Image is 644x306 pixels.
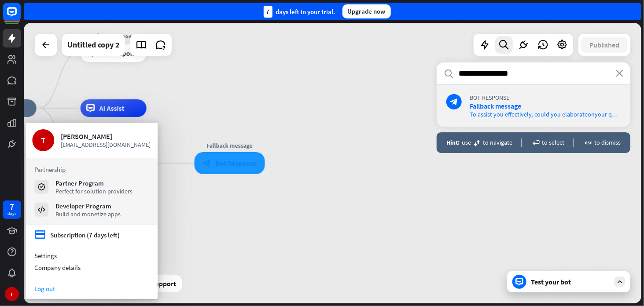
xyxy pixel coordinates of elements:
span: Hint: [446,139,460,146]
div: Partner Program [55,179,132,187]
a: Developer Program Build and monetize apps [34,202,149,218]
div: Build and monetize apps [55,210,121,218]
div: [PERSON_NAME] [61,132,151,141]
div: use to navigate [446,139,512,146]
button: Published [581,37,627,53]
div: to select [530,139,564,146]
div: Welcome message [74,31,153,40]
div: Upgrade now [342,4,391,18]
h3: Partnership [34,165,149,174]
span: Bot Response [470,94,621,102]
a: Log out [26,283,158,295]
a: T [PERSON_NAME] [EMAIL_ADDRESS][DOMAIN_NAME] [32,129,151,151]
span: Fallback message [470,102,521,110]
a: Settings [26,250,158,262]
div: Subscription (7 days left) [50,231,120,239]
i: escape [585,139,592,146]
i: block_bot_response [450,98,458,106]
div: Untitled copy 2 [67,34,120,56]
span: Support [151,277,176,291]
div: days left in your trial. [264,6,335,18]
i: close [616,70,623,77]
div: days [7,211,16,217]
span: on [588,110,595,118]
i: search [444,69,454,79]
div: T [32,129,54,151]
div: to dismiss [582,139,621,146]
span: To assist you effectively, could you elaborate your query? [470,110,626,118]
span: AI Assist [99,104,125,113]
div: 7 [10,203,14,211]
i: credit_card [34,229,46,240]
span: [EMAIL_ADDRESS][DOMAIN_NAME] [61,141,151,149]
a: Partner Program Perfect for solution providers [34,179,149,195]
i: move [473,139,481,146]
div: Company details [26,262,158,273]
a: 7 days [3,200,21,219]
button: Open LiveChat chat widget [7,4,33,30]
div: Perfect for solution providers [55,187,132,195]
div: 7 [264,6,272,18]
div: T [5,287,19,301]
a: credit_card Subscription (7 days left) [34,229,120,240]
div: Fallback message [190,141,269,150]
div: Developer Program [55,202,121,210]
i: enter [533,139,540,146]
